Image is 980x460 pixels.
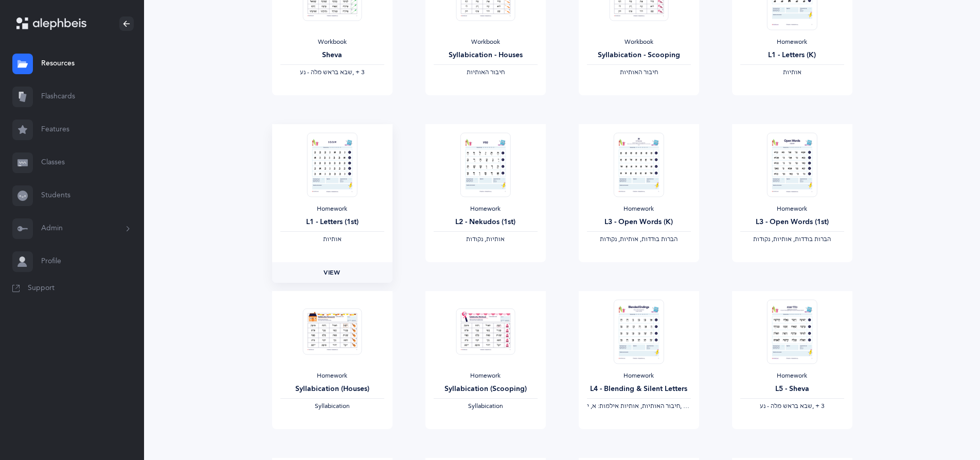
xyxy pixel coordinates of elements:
[740,402,844,411] div: ‪, + 3‬
[280,205,384,213] div: Homework
[434,38,538,46] div: Workbook
[587,205,691,213] div: Homework
[280,69,384,77] div: ‪, + 3‬
[760,402,812,410] span: ‫שבא בראש מלה - נע‬
[620,69,658,76] span: ‫חיבור האותיות‬
[456,308,515,355] img: Homework_Syllabication-EN_Red_Scooping_EN_thumbnail_1724301177.png
[613,299,664,364] img: Homework_L4_BlendingAndSilentLetters_R_EN_thumbnail_1731217887.png
[434,402,538,411] div: Syllabication
[300,69,352,76] span: ‫שבא בראש מלה - נע‬
[434,384,538,395] div: Syllabication (Scooping)
[587,217,691,228] div: L3 - Open Words (K)
[434,50,538,61] div: Syllabication - Houses
[466,235,505,243] span: ‫אותיות, נקודות‬
[280,402,384,411] div: Syllabication
[740,38,844,46] div: Homework
[740,205,844,213] div: Homework
[434,372,538,380] div: Homework
[460,132,510,197] img: Homework_L2_Nekudos_R_EN_1_thumbnail_1731617499.png
[307,132,357,197] img: Homework_L1_Letters_O_Red_EN_thumbnail_1731215195.png
[302,308,362,355] img: Homework_Syllabication-EN_Red_Houses_EN_thumbnail_1724301135.png
[600,235,678,243] span: ‫הברות בודדות, אותיות, נקודות‬
[587,38,691,46] div: Workbook
[767,132,817,197] img: Homework_L3_OpenWords_O_Red_EN_thumbnail_1731217670.png
[740,50,844,61] div: L1 - Letters (K)
[587,402,691,411] div: ‪, + 1‬
[767,299,817,364] img: Homework_L5_Sheva_R_EN_thumbnail_1754305392.png
[280,38,384,46] div: Workbook
[467,69,505,76] span: ‫חיבור האותיות‬
[613,132,664,197] img: Homework_L3_OpenWords_R_EN_thumbnail_1731229486.png
[280,384,384,395] div: Syllabication (Houses)
[740,372,844,380] div: Homework
[323,235,342,243] span: ‫אותיות‬
[280,372,384,380] div: Homework
[434,205,538,213] div: Homework
[783,69,801,76] span: ‫אותיות‬
[28,283,55,294] span: Support
[753,235,831,243] span: ‫הברות בודדות, אותיות, נקודות‬
[280,217,384,228] div: L1 - Letters (1st)
[587,50,691,61] div: Syllabication - Scooping
[740,217,844,228] div: L3 - Open Words (1st)
[740,384,844,395] div: L5 - Sheva
[272,262,393,283] a: View
[324,268,340,277] span: View
[587,372,691,380] div: Homework
[434,217,538,228] div: L2 - Nekudos (1st)
[280,50,384,61] div: Sheva
[587,402,680,410] span: ‫חיבור האותיות, אותיות אילמות: א, י‬
[587,384,691,395] div: L4 - Blending & Silent Letters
